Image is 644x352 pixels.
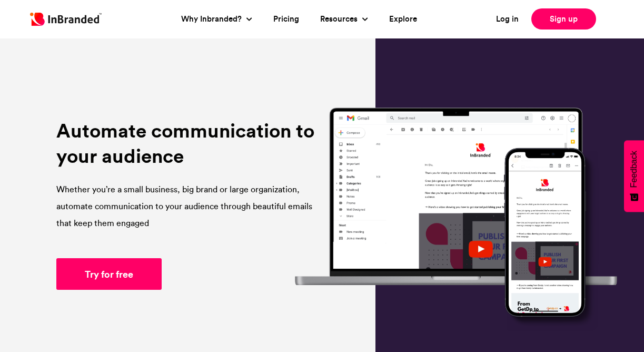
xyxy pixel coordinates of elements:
button: Feedback - Show survey [624,140,644,212]
img: Editing an email [499,145,607,336]
p: Whether you’re a small business, big brand or large organization, automate communication to your ... [56,181,320,232]
a: Explore [389,13,417,25]
a: Log in [496,13,519,25]
a: Sign up [531,8,596,30]
a: Resources [320,13,360,25]
a: Pricing [273,13,299,25]
a: Try for free [56,258,162,290]
span: Feedback [629,151,639,188]
a: Why Inbranded? [181,13,244,25]
h1: Automate communication to your audience [56,118,320,169]
img: Inbranded [30,13,102,26]
img: Editing an email [294,105,618,285]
